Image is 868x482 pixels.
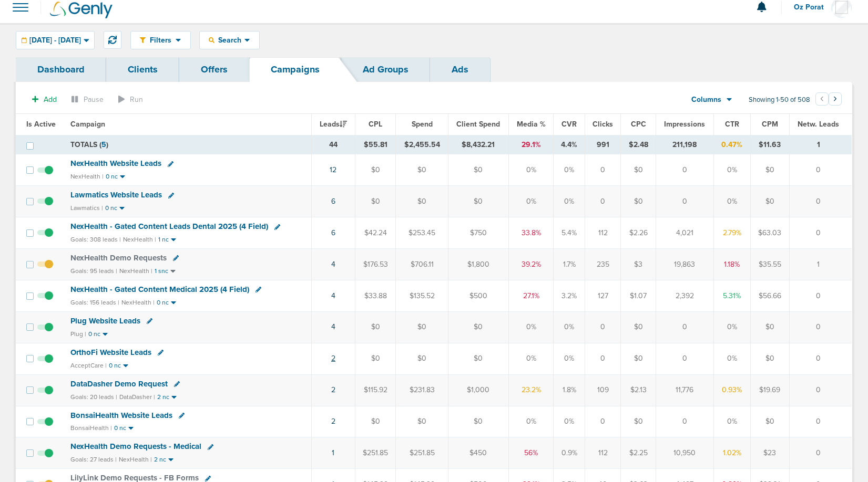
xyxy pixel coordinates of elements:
[585,437,621,469] td: 112
[331,291,335,300] a: 4
[750,154,789,186] td: $0
[789,437,852,469] td: 0
[331,228,335,237] a: 6
[656,186,713,217] td: 0
[554,374,585,406] td: 1.8%
[70,411,172,420] span: BonsaiHealth Website Leads
[656,154,713,186] td: 0
[355,280,396,311] td: $33.88
[70,424,112,432] small: BonsaiHealth |
[101,140,106,149] span: 5
[508,437,553,469] td: 56%
[26,120,56,129] span: Is Active
[64,135,312,154] td: TOTALS ( )
[750,186,789,217] td: $0
[750,249,789,280] td: $35.55
[750,437,789,469] td: $23
[106,173,118,181] small: 0 nc
[554,249,585,280] td: 1.7%
[155,267,168,275] small: 1 snc
[448,154,508,186] td: $0
[109,362,121,370] small: 0 nc
[312,135,355,154] td: 44
[355,311,396,343] td: $0
[585,311,621,343] td: 0
[70,442,201,451] span: NexHealth Demo Requests - Medical
[656,280,713,311] td: 2,392
[750,406,789,437] td: $0
[331,385,335,394] a: 2
[585,135,621,154] td: 991
[448,249,508,280] td: $1,800
[508,249,553,280] td: 39.2%
[656,311,713,343] td: 0
[331,354,335,363] a: 2
[789,217,852,249] td: 0
[106,57,179,82] a: Clients
[396,135,448,154] td: $2,455.54
[554,280,585,311] td: 3.2%
[585,186,621,217] td: 0
[396,280,448,311] td: $135.52
[396,186,448,217] td: $0
[789,186,852,217] td: 0
[70,222,268,231] span: NexHealth - Gated Content Leads Dental 2025 (4 Field)
[554,186,585,217] td: 0%
[789,135,852,154] td: 1
[355,154,396,186] td: $0
[585,343,621,374] td: 0
[554,154,585,186] td: 0%
[585,374,621,406] td: 109
[815,94,842,107] ul: Pagination
[656,374,713,406] td: 11,776
[554,311,585,343] td: 0%
[448,280,508,311] td: $500
[396,343,448,374] td: $0
[750,135,789,154] td: $11.63
[105,204,117,212] small: 0 nc
[794,4,831,11] span: Oz Porat
[70,236,121,244] small: Goals: 308 leads |
[331,322,335,331] a: 4
[713,374,750,406] td: 0.93%
[448,217,508,249] td: $750
[517,120,546,129] span: Media %
[789,280,852,311] td: 0
[355,217,396,249] td: $42.24
[713,343,750,374] td: 0%
[355,374,396,406] td: $115.92
[585,154,621,186] td: 0
[355,406,396,437] td: $0
[508,406,553,437] td: 0%
[789,374,852,406] td: 0
[621,311,656,343] td: $0
[369,120,382,129] span: CPL
[70,285,249,294] span: NexHealth - Gated Content Medical 2025 (4 Field)
[621,154,656,186] td: $0
[70,348,151,357] span: OrthoFi Website Leads
[585,217,621,249] td: 112
[396,249,448,280] td: $706.11
[331,417,335,426] a: 2
[750,374,789,406] td: $19.69
[585,280,621,311] td: 127
[331,197,335,206] a: 6
[396,437,448,469] td: $251.85
[70,173,104,180] small: NexHealth |
[355,249,396,280] td: $176.53
[448,343,508,374] td: $0
[621,186,656,217] td: $0
[656,437,713,469] td: 10,950
[355,135,396,154] td: $55.81
[656,249,713,280] td: 19,863
[561,120,577,129] span: CVR
[656,343,713,374] td: 0
[789,154,852,186] td: 0
[621,406,656,437] td: $0
[154,456,166,464] small: 2 nc
[320,120,347,129] span: Leads
[396,154,448,186] td: $0
[508,186,553,217] td: 0%
[448,437,508,469] td: $450
[430,57,490,82] a: Ads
